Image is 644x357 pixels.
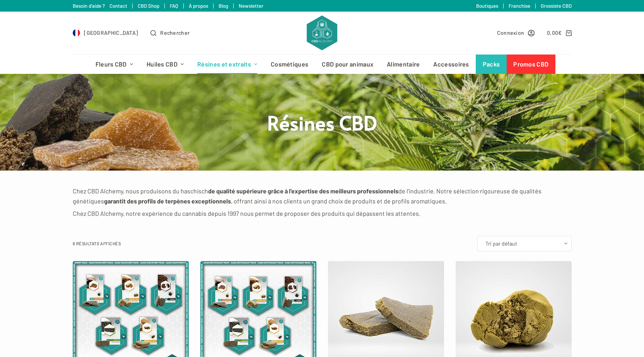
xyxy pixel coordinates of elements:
[73,28,138,37] a: Select Country
[547,28,571,37] a: Panier d’achat
[219,3,228,9] a: Blog
[264,55,315,74] a: Cosmétiques
[558,29,562,36] span: €
[104,197,231,205] strong: garantit des profils de terpènes exceptionnels
[497,28,524,37] span: Connexion
[89,55,140,74] a: Fleurs CBD
[477,236,572,251] select: Commande
[73,240,121,247] p: 8 résultats affichés
[84,28,138,37] span: [GEOGRAPHIC_DATA]
[380,55,427,74] a: Alimentaire
[140,55,190,74] a: Huiles CBD
[509,3,530,9] a: Franchise
[170,3,178,9] a: FAQ
[160,28,190,37] span: Rechercher
[208,187,398,195] strong: de qualité supérieure grâce à l’expertise des meilleurs professionnels
[73,186,572,207] p: Chez CBD Alchemy, nous produisons du haschisch de l’industrie. Notre sélection rigoureuse de qual...
[177,110,467,135] h1: Résines CBD
[307,15,337,50] img: CBD Alchemy
[476,55,507,74] a: Packs
[315,55,380,74] a: CBD pour animaux
[89,55,555,74] nav: Menu d’en-tête
[507,55,555,74] a: Promos CBD
[427,55,476,74] a: Accessoires
[541,3,572,9] a: Grossiste CBD
[138,3,159,9] a: CBD Shop
[547,29,562,36] bdi: 0,00
[73,208,572,219] p: Chez CBD Alchemy, notre expérience du cannabis depuis 1997 nous permet de proposer des produits q...
[476,3,498,9] a: Boutiques
[150,28,190,37] button: Ouvrir le formulaire de recherche
[239,3,263,9] a: Newsletter
[73,3,127,9] a: Besoin d'aide ? Contact
[189,3,208,9] a: À propos
[73,29,80,37] img: FR Flag
[497,28,535,37] a: Connexion
[191,55,264,74] a: Résines et extraits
